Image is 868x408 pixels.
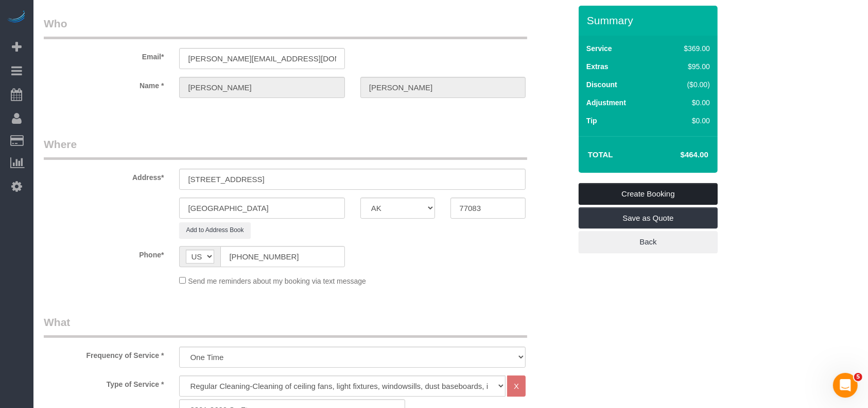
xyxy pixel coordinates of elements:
label: Adjustment [586,97,626,108]
label: Type of Service * [36,376,171,389]
label: Email* [36,48,171,62]
label: Address* [36,169,171,183]
h3: Summary [587,14,713,26]
label: Service [586,43,612,54]
input: Phone* [220,246,344,267]
div: $0.00 [662,97,710,108]
label: Frequency of Service * [36,347,171,361]
div: ($0.00) [662,79,710,90]
span: 5 [854,373,862,381]
a: Back [579,231,718,253]
input: Zip Code* [450,198,526,219]
legend: Who [44,16,527,39]
button: Add to Address Book [179,222,250,238]
a: Create Booking [579,183,718,205]
input: First Name* [179,77,344,98]
a: Save as Quote [579,207,718,229]
label: Discount [586,79,617,90]
h4: $464.00 [650,151,708,159]
legend: Where [44,137,527,160]
legend: What [44,315,527,338]
label: Extras [586,61,609,72]
input: Email* [179,48,344,69]
span: Send me reminders about my booking via text message [188,277,366,285]
input: Last Name* [360,77,526,98]
div: $369.00 [662,43,710,54]
img: Automaid Logo [6,10,27,25]
strong: Total [588,150,613,159]
input: City* [179,198,344,219]
label: Name * [36,77,171,91]
div: $95.00 [662,61,710,72]
div: $0.00 [662,116,710,126]
label: Phone* [36,246,171,260]
label: Tip [586,116,597,126]
iframe: Intercom live chat [833,373,858,398]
